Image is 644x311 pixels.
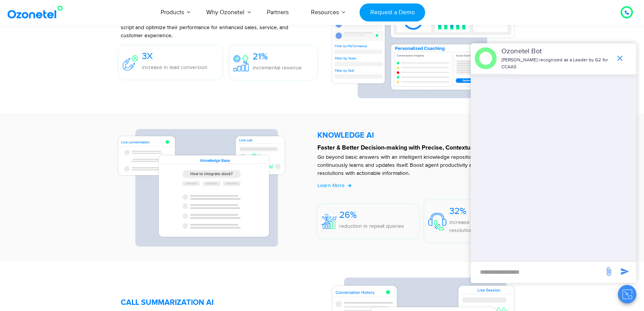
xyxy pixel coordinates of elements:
[617,264,632,279] span: send message
[142,63,207,71] p: increase in lead conversion
[121,15,296,39] p: Train your agents with detailed insights from conversations. Improve pitch script and optimize th...
[253,64,302,72] p: incremental revenue
[321,214,337,229] img: 26%
[317,153,516,177] p: Go beyond basic answers with an intelligent knowledge repository that continuously learns and upd...
[501,46,611,57] p: Ozonetel Bot
[317,182,345,189] span: Learn More
[339,222,404,230] p: reduction in repeat queries
[253,51,268,62] span: 21%
[233,55,249,71] img: 21%
[475,265,600,279] div: new-msg-input
[317,181,352,189] a: Learn More
[601,264,616,279] span: send message
[317,145,509,151] strong: Faster & Better Decision-making with Precise, Contextual Information
[360,3,425,21] a: Request a Demo
[475,47,497,69] img: header
[339,209,357,220] span: 26%
[449,206,467,217] span: 32%
[123,55,138,71] img: 3X
[612,51,628,66] span: end chat or minimize
[449,218,519,234] p: increase in first call resolution
[121,299,323,306] h5: CALL SUMMARIZATION AI
[618,285,636,303] button: Close chat
[317,132,523,139] h5: KNOWLEDGE AI​​
[428,213,447,230] img: 32%
[142,51,153,62] span: 3X
[501,57,611,71] p: [PERSON_NAME] recognized as a Leader by G2 for CCAAS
